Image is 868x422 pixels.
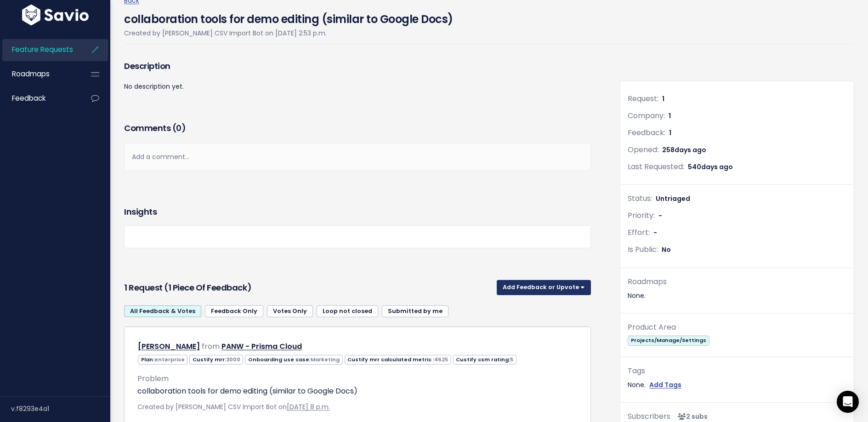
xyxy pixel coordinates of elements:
[453,355,516,365] span: Custify csm rating:
[674,412,708,421] span: <p><strong>Subscribers</strong><br><br> - Renee Scrybalo<br> - Efma Rosario<br> </p>
[434,356,448,363] span: 4625
[662,94,664,103] span: 1
[628,275,846,289] div: Roadmaps
[669,128,671,137] span: 1
[662,245,671,254] span: No
[628,161,684,172] span: Last Requested:
[137,373,169,384] span: Problem
[2,88,76,109] a: Feedback
[628,144,658,155] span: Opened:
[20,5,91,25] img: logo-white.9d6f32f41409.svg
[2,39,76,60] a: Feature Requests
[154,356,185,363] span: enterprise
[137,386,578,397] p: collaboration tools for demo editing (similar to Google Docs)
[656,194,690,203] span: Untriaged
[202,341,220,352] span: from
[688,162,733,171] span: 540
[138,341,200,352] a: [PERSON_NAME]
[497,280,591,295] button: Add Feedback or Upvote
[137,402,330,411] span: Created by [PERSON_NAME] CSV Import Bot on
[628,227,650,238] span: Effort:
[124,305,201,317] a: All Feedback & Votes
[628,379,846,391] div: None.
[662,145,706,154] span: 258
[124,29,327,38] span: Created by [PERSON_NAME] CSV Import Bot on [DATE] 2:53 p.m.
[628,210,655,221] span: Priority:
[12,45,73,54] span: Feature Requests
[628,365,846,378] div: Tags
[628,193,652,204] span: Status:
[649,379,681,391] a: Add Tags
[510,356,513,363] span: 5
[124,281,493,294] h3: 1 Request (1 piece of Feedback)
[12,93,45,103] span: Feedback
[245,355,342,365] span: Onboarding use case:
[226,356,240,363] span: 3000
[628,321,846,334] div: Product Area
[2,63,76,85] a: Roadmaps
[317,305,378,317] a: Loop not closed
[138,355,187,365] span: Plan:
[345,355,451,365] span: Custify mrr calculated metric :
[628,411,670,422] span: Subscribers
[221,341,302,352] a: PANW - Prisma Cloud
[176,122,182,134] span: 0
[628,93,658,104] span: Request:
[628,127,665,138] span: Feedback:
[124,6,453,28] h4: collaboration tools for demo editing (similar to Google Docs)
[124,60,591,73] h3: Description
[628,290,846,302] div: None.
[205,305,263,317] a: Feedback Only
[11,397,110,421] div: v.f8293e4a1
[628,244,658,255] span: Is Public:
[124,122,591,135] h3: Comments ( )
[311,356,340,363] span: Marketing
[267,305,313,317] a: Votes Only
[124,205,157,218] h3: Insights
[701,162,733,171] span: days ago
[12,69,50,79] span: Roadmaps
[658,211,662,220] span: -
[287,402,330,411] a: [DATE] 8 p.m.
[382,305,448,317] a: Submitted by me
[653,228,657,237] span: -
[837,391,859,413] div: Open Intercom Messenger
[124,81,591,92] p: No description yet.
[675,145,706,154] span: days ago
[628,110,665,121] span: Company:
[669,111,671,120] span: 1
[628,336,709,345] span: Projects/Manage/Settings
[189,355,243,365] span: Custify mrr:
[124,143,591,171] div: Add a comment...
